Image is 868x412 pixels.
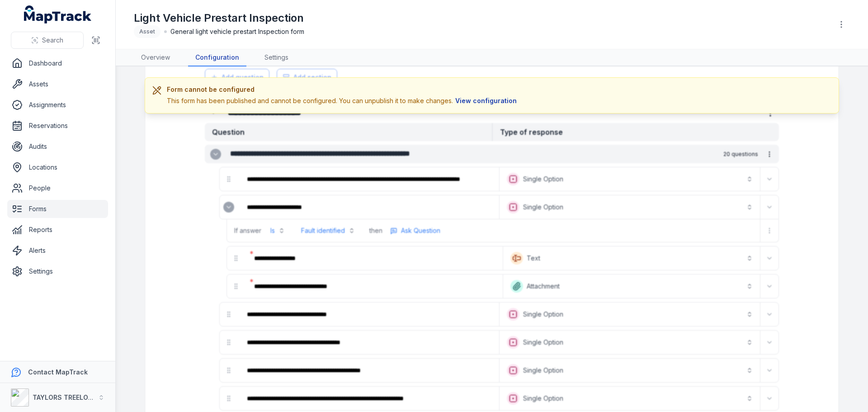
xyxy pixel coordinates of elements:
[7,242,108,260] a: Alerts
[453,96,519,106] button: View configuration
[7,54,108,72] a: Dashboard
[7,200,108,218] a: Forms
[42,36,63,45] span: Search
[24,5,92,24] a: MapTrack
[7,117,108,135] a: Reservations
[7,158,108,176] a: Locations
[7,262,108,280] a: Settings
[7,221,108,239] a: Reports
[167,85,519,94] h3: Form cannot be configured
[170,27,304,36] span: General light vehicle prestart Inspection form
[134,11,304,25] h1: Light Vehicle Prestart Inspection
[11,32,84,49] button: Search
[134,25,160,38] div: Asset
[7,179,108,197] a: People
[7,137,108,156] a: Audits
[33,393,108,401] strong: TAYLORS TREELOPPING
[28,368,88,376] strong: Contact MapTrack
[257,49,296,66] a: Settings
[134,49,177,66] a: Overview
[7,75,108,93] a: Assets
[188,49,246,66] a: Configuration
[7,96,108,114] a: Assignments
[167,96,519,106] div: This form has been published and cannot be configured. You can unpublish it to make changes.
